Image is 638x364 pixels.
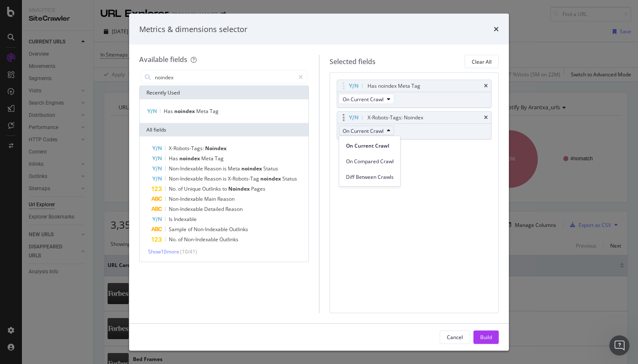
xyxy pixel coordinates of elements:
[184,185,202,192] span: Unique
[174,216,197,223] span: Indexable
[139,24,247,35] div: Metrics & dimensions selector
[343,95,384,102] span: On Current Crawl
[219,236,238,243] span: Outlinks
[484,84,488,89] div: times
[228,165,241,172] span: Meta
[339,94,394,104] button: On Current Crawl
[204,175,223,182] span: Reason
[129,13,509,351] div: modal
[484,115,488,120] div: times
[346,142,394,149] span: On Current Crawl
[225,205,243,213] span: Reason
[472,58,492,65] div: Clear All
[339,126,394,136] button: On Current Crawl
[184,236,219,243] span: Non-Indexable
[215,155,224,162] span: Tag
[180,248,197,255] span: ( 10 / 41 )
[169,175,204,182] span: Non-Indexable
[494,24,499,35] div: times
[337,111,492,140] div: X-Robots-Tags: NoindextimesOn Current Crawl
[229,226,248,233] span: Outlinks
[204,195,217,202] span: Main
[343,127,384,134] span: On Current Crawl
[204,205,225,213] span: Detailed
[140,86,308,100] div: Recently Used
[169,226,188,233] span: Sample
[169,185,178,192] span: No.
[330,57,376,66] div: Selected fields
[164,108,174,115] span: Has
[169,216,174,223] span: Is
[169,195,204,202] span: Non-Indexable
[178,185,184,192] span: of
[337,80,492,108] div: Has noindex Meta TagtimesOn Current Crawl
[202,185,222,192] span: Outlinks
[140,123,308,137] div: All fields
[178,236,184,243] span: of
[222,185,228,192] span: to
[282,175,297,182] span: Status
[609,335,630,356] iframe: Intercom live chat
[169,145,205,152] span: X-Robots-Tags:
[169,165,204,172] span: Non-Indexable
[465,55,499,68] button: Clear All
[194,226,229,233] span: Non-Indexable
[241,165,263,172] span: noindex
[205,145,227,152] span: Noindex
[169,236,178,243] span: No.
[204,165,223,172] span: Reason
[154,71,295,84] input: Search by field name
[223,165,228,172] span: is
[174,108,196,115] span: noindex
[346,173,394,181] span: Diff Between Crawls
[440,330,470,344] button: Cancel
[473,330,499,344] button: Build
[368,82,420,90] div: Has noindex Meta Tag
[346,157,394,165] span: On Compared Crawl
[447,333,463,340] div: Cancel
[169,155,179,162] span: Has
[210,108,219,115] span: Tag
[228,185,251,192] span: Noindex
[179,155,201,162] span: noindex
[260,175,282,182] span: noindex
[480,333,492,340] div: Build
[251,185,265,192] span: Pages
[228,175,260,182] span: X-Robots-Tag
[196,108,210,115] span: Meta
[263,165,278,172] span: Status
[201,155,215,162] span: Meta
[223,175,228,182] span: is
[148,248,179,255] span: Show 10 more
[217,195,235,202] span: Reason
[368,113,423,122] div: X-Robots-Tags: Noindex
[169,205,204,213] span: Non-Indexable
[139,55,187,64] div: Available fields
[188,226,194,233] span: of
